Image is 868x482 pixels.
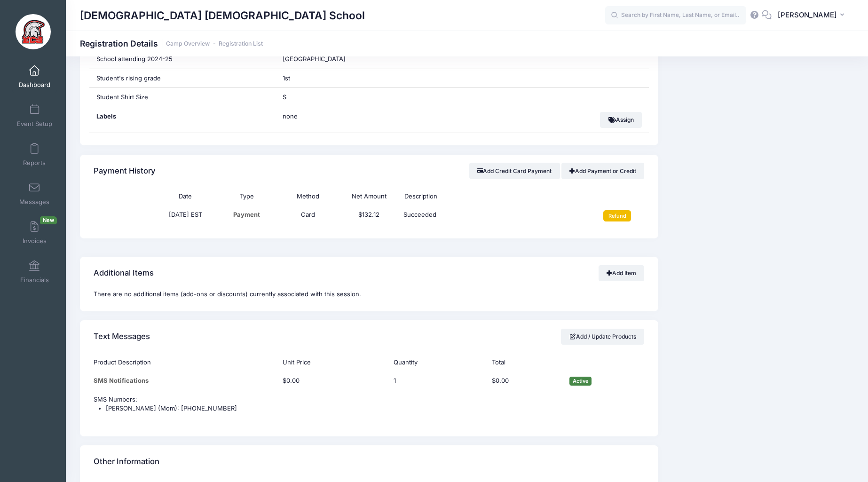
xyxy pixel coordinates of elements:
[488,371,565,390] td: $0.00
[599,265,645,281] a: Add Item
[277,188,339,206] th: Method
[80,290,658,311] div: There are no additional items (add-ons or discounts) currently associated with this session.
[772,5,854,26] button: [PERSON_NAME]
[94,390,644,424] td: SMS Numbers:
[400,188,583,206] th: Description
[278,371,389,390] td: $0.00
[283,112,400,121] span: none
[12,99,57,132] a: Event Setup
[17,120,52,128] span: Event Setup
[94,371,278,390] td: SMS Notifications
[16,14,51,49] img: Evangelical Christian School
[23,159,46,167] span: Reports
[12,255,57,288] a: Financials
[94,449,159,475] h4: Other Information
[94,158,156,184] h4: Payment History
[469,163,560,179] button: Add Credit Card Payment
[94,324,150,350] h4: Text Messages
[216,188,277,206] th: Type
[23,237,47,245] span: Invoices
[283,55,346,63] span: [GEOGRAPHIC_DATA]
[12,216,57,249] a: InvoicesNew
[394,376,408,386] div: Click Pencil to edit...
[155,188,216,206] th: Date
[389,353,488,371] th: Quantity
[12,177,57,210] a: Messages
[778,10,837,20] span: [PERSON_NAME]
[488,353,565,371] th: Total
[106,404,644,413] li: [PERSON_NAME] (Mom): [PHONE_NUMBER]
[283,93,286,101] span: S
[12,138,57,171] a: Reports
[561,163,645,179] a: Add Payment or Credit
[19,198,49,206] span: Messages
[89,69,276,88] div: Student's rising grade
[40,216,57,224] span: New
[155,206,216,227] td: [DATE] EST
[219,40,263,47] a: Registration List
[94,260,154,287] h4: Additional Items
[12,60,57,93] a: Dashboard
[283,74,290,82] span: 1st
[278,353,389,371] th: Unit Price
[166,40,210,47] a: Camp Overview
[20,276,49,284] span: Financials
[569,377,592,386] span: Active
[80,5,365,26] h1: [DEMOGRAPHIC_DATA] [DEMOGRAPHIC_DATA] School
[605,6,746,25] input: Search by First Name, Last Name, or Email...
[277,206,339,227] td: Card
[216,206,277,227] td: Payment
[89,107,276,133] div: Labels
[80,39,263,48] h1: Registration Details
[94,353,278,371] th: Product Description
[19,81,50,89] span: Dashboard
[600,112,642,128] button: Assign
[89,50,276,69] div: School attending 2024-25
[400,206,583,227] td: Succeeded
[603,210,631,221] input: Refund
[339,188,400,206] th: Net Amount
[339,206,400,227] td: $132.12
[89,88,276,107] div: Student Shirt Size
[561,329,645,345] a: Add / Update Products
